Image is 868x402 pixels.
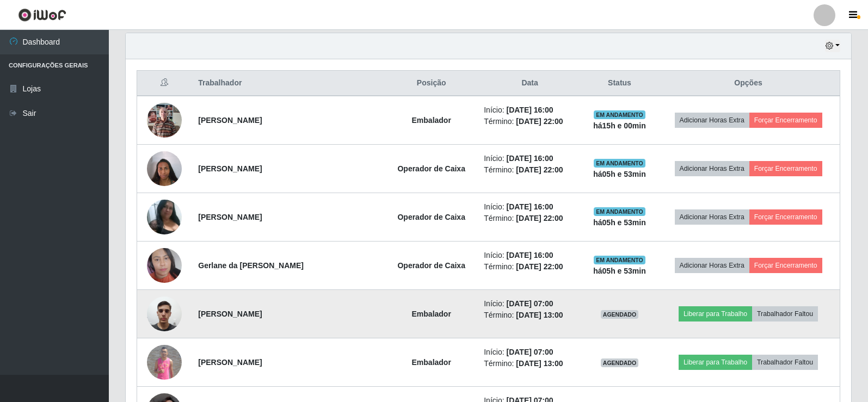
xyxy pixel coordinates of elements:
time: [DATE] 07:00 [506,348,553,356]
button: Liberar para Trabalho [679,306,752,321]
strong: Operador de Caixa [397,261,465,270]
button: Forçar Encerramento [749,161,822,176]
strong: Embalador [412,358,451,367]
img: 1753363159449.jpeg [147,97,182,143]
span: AGENDADO [601,358,639,367]
li: Término: [484,310,576,321]
img: CoreUI Logo [18,8,66,22]
li: Início: [484,250,576,261]
li: Início: [484,347,576,358]
button: Adicionar Horas Extra [675,258,749,273]
strong: [PERSON_NAME] [198,116,262,125]
button: Adicionar Horas Extra [675,113,749,128]
img: 1729961944713.jpeg [147,242,182,288]
time: [DATE] 13:00 [516,359,563,368]
strong: [PERSON_NAME] [198,358,262,367]
time: [DATE] 16:00 [506,106,553,114]
li: Término: [484,213,576,224]
button: Adicionar Horas Extra [675,161,749,176]
th: Trabalhador [192,71,385,96]
strong: Gerlane da [PERSON_NAME] [198,261,304,270]
span: AGENDADO [601,310,639,319]
button: Adicionar Horas Extra [675,209,749,225]
span: EM ANDAMENTO [594,110,645,119]
th: Posição [385,71,477,96]
strong: Embalador [412,310,451,318]
strong: há 05 h e 53 min [593,218,646,227]
strong: Embalador [412,116,451,125]
button: Forçar Encerramento [749,113,822,128]
strong: Operador de Caixa [397,164,465,173]
img: 1705532725952.jpeg [147,345,182,380]
li: Término: [484,164,576,176]
strong: há 15 h e 00 min [593,121,646,130]
time: [DATE] 22:00 [516,262,563,271]
li: Término: [484,358,576,369]
time: [DATE] 16:00 [506,154,553,163]
strong: [PERSON_NAME] [198,213,262,221]
time: [DATE] 16:00 [506,202,553,211]
img: 1664803341239.jpeg [147,145,182,191]
span: EM ANDAMENTO [594,256,645,264]
strong: há 05 h e 53 min [593,170,646,178]
li: Término: [484,116,576,127]
time: [DATE] 16:00 [506,251,553,259]
time: [DATE] 13:00 [516,311,563,319]
th: Opções [657,71,840,96]
span: EM ANDAMENTO [594,159,645,168]
img: 1720889909198.jpeg [147,200,182,234]
button: Trabalhador Faltou [752,355,818,370]
span: EM ANDAMENTO [594,207,645,216]
time: [DATE] 22:00 [516,117,563,126]
li: Término: [484,261,576,273]
time: [DATE] 22:00 [516,214,563,222]
strong: [PERSON_NAME] [198,164,262,173]
strong: há 05 h e 53 min [593,267,646,275]
li: Início: [484,298,576,310]
time: [DATE] 22:00 [516,165,563,174]
button: Forçar Encerramento [749,209,822,225]
img: 1699551411830.jpeg [147,290,182,337]
li: Início: [484,201,576,213]
button: Liberar para Trabalho [679,355,752,370]
strong: Operador de Caixa [397,213,465,221]
th: Data [477,71,582,96]
li: Início: [484,153,576,164]
button: Forçar Encerramento [749,258,822,273]
th: Status [582,71,657,96]
strong: [PERSON_NAME] [198,310,262,318]
button: Trabalhador Faltou [752,306,818,321]
time: [DATE] 07:00 [506,299,553,308]
li: Início: [484,104,576,116]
